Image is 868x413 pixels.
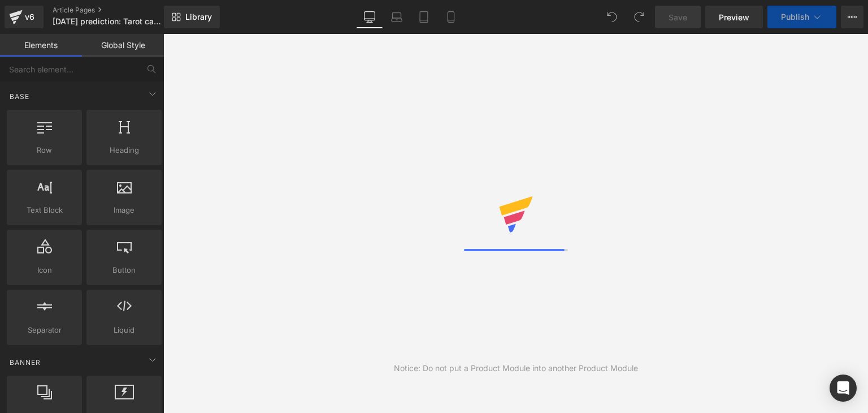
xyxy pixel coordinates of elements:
span: Banner [8,357,42,368]
span: Button [90,264,158,276]
div: Open Intercom Messenger [830,375,857,402]
div: Notice: Do not put a Product Module into another Product Module [394,362,638,375]
a: Laptop [383,6,410,28]
button: Redo [628,6,650,28]
span: Image [90,204,158,216]
a: Tablet [410,6,437,28]
span: Heading [90,144,158,156]
span: Preview [719,11,749,23]
button: Publish [767,6,836,28]
span: Liquid [90,324,158,336]
div: v6 [23,10,37,24]
a: Mobile [437,6,465,28]
span: Text Block [10,204,79,216]
a: New Library [164,6,220,28]
span: Save [669,11,687,23]
a: v6 [5,6,44,28]
a: Global Style [82,34,164,57]
span: Row [10,144,79,156]
a: Article Pages [53,6,183,15]
span: Separator [10,324,79,336]
span: Publish [781,12,809,21]
span: Base [8,91,31,102]
span: Icon [10,264,79,276]
button: Undo [601,6,623,28]
span: Library [185,12,212,22]
span: [DATE] prediction: Tarot card reading [53,17,161,26]
a: Desktop [356,6,383,28]
button: More [841,6,863,28]
a: Preview [705,6,763,28]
